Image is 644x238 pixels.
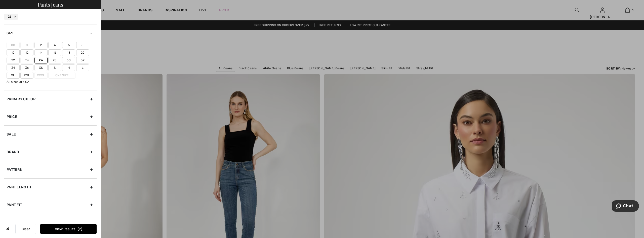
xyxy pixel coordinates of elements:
[62,64,75,71] label: M
[7,64,20,71] label: 34
[62,49,75,56] label: 18
[7,49,20,56] label: 10
[4,178,97,196] div: Pant Length
[20,42,33,48] label: 0
[40,224,97,234] button: View Results2
[20,57,33,63] label: 24
[78,227,82,231] span: 2
[76,42,89,48] label: 8
[4,196,97,214] div: Pant Fit
[4,14,18,20] div: 26
[34,42,48,48] label: 2
[4,24,97,42] div: Size
[7,42,20,48] label: 00
[4,161,97,178] div: Pattern
[7,72,20,79] label: Xl
[4,125,97,143] div: Sale
[48,42,61,48] label: 4
[34,49,48,56] label: 14
[48,49,61,56] label: 16
[20,64,33,71] label: 36
[62,57,75,63] label: 30
[4,143,97,161] div: Brand
[20,49,33,56] label: 12
[48,57,61,63] label: 28
[4,90,97,108] div: Primary Color
[76,64,89,71] label: L
[4,108,97,125] div: Price
[76,57,89,63] label: 32
[7,57,20,63] label: 22
[15,224,36,234] button: Clear
[34,72,48,79] label: Xxxl
[48,64,61,71] label: S
[4,224,11,234] div: ✖
[34,64,48,71] label: Xs
[48,72,75,79] label: One Size
[612,200,639,213] iframe: Opens a widget where you can chat to one of our agents
[62,42,75,48] label: 6
[7,80,97,84] div: All sizes are CA
[20,72,33,79] label: Xxl
[76,49,89,56] label: 20
[34,57,48,63] label: 26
